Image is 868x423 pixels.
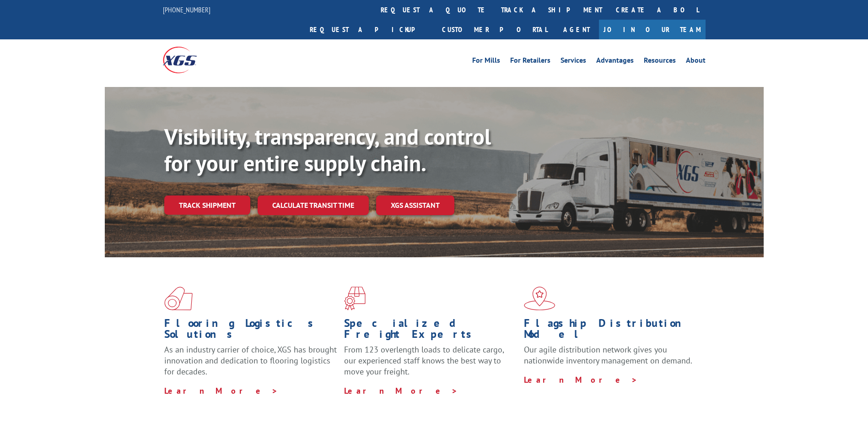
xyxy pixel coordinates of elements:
b: Visibility, transparency, and control for your entire supply chain. [164,122,491,177]
img: xgs-icon-focused-on-flooring-red [344,287,366,310]
a: Track shipment [164,195,250,215]
a: Learn More > [344,385,458,396]
a: Calculate transit time [258,195,369,215]
a: Join Our Team [599,20,706,39]
a: Agent [554,20,599,39]
a: Advantages [596,57,634,67]
span: Our agile distribution network gives you nationwide inventory management on demand. [524,344,692,366]
h1: Flooring Logistics Solutions [164,318,337,344]
a: XGS ASSISTANT [376,195,454,215]
a: Customer Portal [435,20,554,39]
a: Services [561,57,586,67]
a: For Mills [472,57,500,67]
a: Learn More > [524,374,638,385]
a: For Retailers [510,57,550,67]
h1: Specialized Freight Experts [344,318,517,344]
h1: Flagship Distribution Model [524,318,697,344]
a: Request a pickup [303,20,435,39]
a: Learn More > [164,385,278,396]
img: xgs-icon-flagship-distribution-model-red [524,287,555,310]
a: About [686,57,706,67]
img: xgs-icon-total-supply-chain-intelligence-red [164,287,193,310]
a: Resources [644,57,676,67]
p: From 123 overlength loads to delicate cargo, our experienced staff knows the best way to move you... [344,344,517,385]
a: [PHONE_NUMBER] [163,5,210,14]
span: As an industry carrier of choice, XGS has brought innovation and dedication to flooring logistics... [164,344,337,377]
